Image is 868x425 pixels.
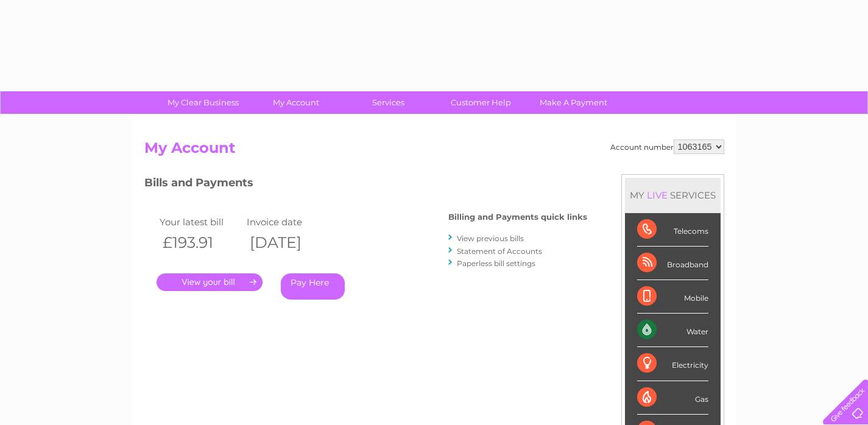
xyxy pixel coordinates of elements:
a: View previous bills [457,234,524,243]
a: Pay Here [281,273,345,300]
h2: My Account [144,139,724,163]
a: My Clear Business [153,91,253,114]
a: Make A Payment [523,91,624,114]
div: Mobile [637,280,708,314]
div: Electricity [637,347,708,381]
h4: Billing and Payments quick links [448,212,587,222]
th: [DATE] [244,230,331,255]
h3: Bills and Payments [144,174,587,195]
th: £193.91 [157,230,244,255]
div: Water [637,314,708,347]
div: Broadband [637,247,708,280]
a: Statement of Accounts [457,247,542,256]
a: Paperless bill settings [457,259,535,268]
td: Invoice date [244,214,331,230]
td: Your latest bill [157,214,244,230]
a: Customer Help [431,91,531,114]
a: Services [338,91,439,114]
div: Account number [610,139,724,154]
div: LIVE [644,189,670,201]
a: My Account [245,91,346,114]
div: Gas [637,381,708,415]
a: . [157,273,263,291]
div: Telecoms [637,213,708,247]
div: MY SERVICES [625,178,721,212]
